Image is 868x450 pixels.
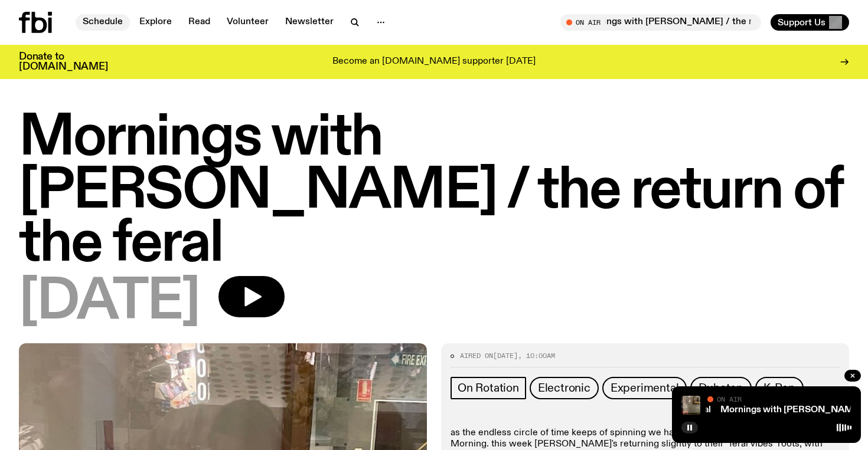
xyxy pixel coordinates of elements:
[332,57,536,67] p: Become an [DOMAIN_NAME] supporter [DATE]
[530,377,599,399] a: Electronic
[493,351,518,360] span: [DATE]
[518,351,555,360] span: , 10:00am
[19,52,108,72] h3: Donate to [DOMAIN_NAME]
[278,14,341,31] a: Newsletter
[76,14,130,31] a: Schedule
[690,377,752,399] a: Dubstep
[471,405,711,415] a: Mornings with [PERSON_NAME] / the return of the feral
[560,14,761,31] button: On AirMornings with [PERSON_NAME] / the return of the feral
[181,14,217,31] a: Read
[132,14,179,31] a: Explore
[220,14,276,31] a: Volunteer
[460,351,493,360] span: Aired on
[681,396,700,415] img: A selfie of Jim taken in the reflection of the window of the fbi radio studio.
[19,112,849,271] h1: Mornings with [PERSON_NAME] / the return of the feral
[611,382,679,395] span: Experimental
[699,382,743,395] span: Dubstep
[755,377,804,399] a: K-Pop
[602,377,687,399] a: Experimental
[763,382,795,395] span: K-Pop
[778,17,825,28] span: Support Us
[19,276,200,329] span: [DATE]
[451,377,526,399] a: On Rotation
[771,14,849,31] button: Support Us
[458,382,519,395] span: On Rotation
[717,395,742,403] span: On Air
[538,382,590,395] span: Electronic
